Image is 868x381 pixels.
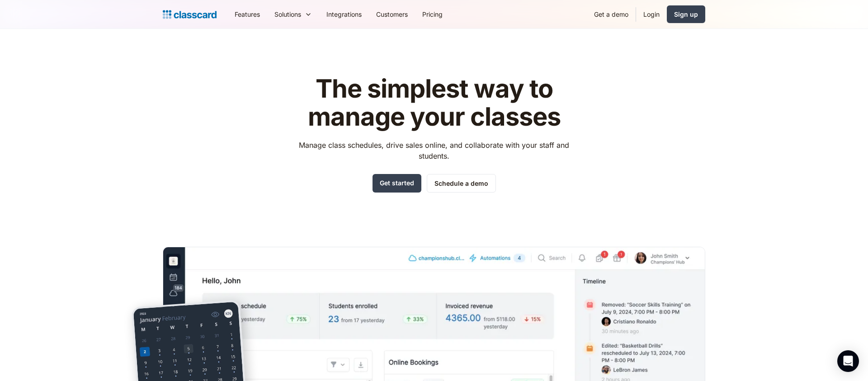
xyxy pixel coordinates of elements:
[291,140,578,161] p: Manage class schedules, drive sales online, and collaborate with your staff and students.
[415,4,450,24] a: Pricing
[373,174,421,193] a: Get started
[587,4,636,24] a: Get a demo
[319,4,369,24] a: Integrations
[427,174,496,193] a: Schedule a demo
[369,4,415,24] a: Customers
[674,9,698,19] div: Sign up
[267,4,319,24] div: Solutions
[227,4,267,24] a: Features
[163,8,217,21] a: home
[274,9,301,19] div: Solutions
[837,350,859,372] div: Open Intercom Messenger
[636,4,667,24] a: Login
[291,75,578,131] h1: The simplest way to manage your classes
[667,5,705,23] a: Sign up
